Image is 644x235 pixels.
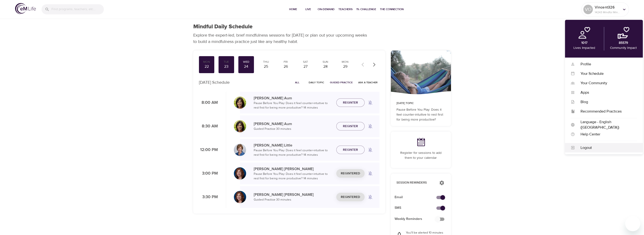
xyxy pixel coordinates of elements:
div: Sat [300,60,311,64]
p: Pause Before You Play: Does it feel counter-intuitive to rest first for being more productive? · ... [254,172,333,181]
p: Guided Practice · 30 minutes [254,197,333,202]
button: Register [336,146,365,154]
p: Lives Impacted [573,46,595,50]
span: Teachers [338,7,353,12]
div: Language - English ([GEOGRAPHIC_DATA]) [575,119,637,130]
div: Logout [575,145,637,151]
img: Alisha%20Aum%208-9-21.jpg [234,120,246,132]
span: On-Demand [318,7,335,12]
p: 1017 [581,41,587,46]
span: Registered [341,171,360,176]
span: Remind me when a class goes live every Wednesday at 12:00 PM [365,144,376,155]
span: Remind me when a class goes live every Wednesday at 3:00 PM [365,168,376,179]
div: 26 [280,64,292,69]
div: Sun [320,60,331,64]
input: Find programs, teachers, etc... [51,4,104,14]
div: Your Schedule [575,71,637,76]
button: Ask a Teacher [356,79,379,86]
div: Mon [201,60,213,64]
div: 29 [339,64,351,69]
span: Ask a Teacher [358,80,378,85]
p: [PERSON_NAME] [PERSON_NAME] [254,166,333,172]
div: Recommended Practices [575,109,637,114]
iframe: Button to launch messaging window [625,216,640,231]
p: Guided Practice · 30 minutes [254,127,333,131]
button: Guided Practice [328,79,354,86]
div: Blog [575,99,637,105]
span: Home [287,7,299,12]
p: [PERSON_NAME] Aum [254,95,333,101]
div: 22 [201,64,213,69]
div: Wed [240,60,252,64]
img: Elaine_Smookler-min.jpg [234,167,246,180]
p: Community Impact [610,46,637,50]
span: SMS [395,206,440,210]
img: personal.png [578,27,590,39]
button: Registered [336,169,365,178]
div: Apps [575,90,637,95]
span: Remind me when a class goes live every Wednesday at 3:30 PM [365,191,376,203]
p: [PERSON_NAME] Aum [254,121,333,127]
span: Live [303,7,314,12]
button: Registered [336,193,365,201]
span: Register [343,147,358,153]
p: [PERSON_NAME] Little [254,143,333,148]
div: 24 [240,64,252,69]
span: 1% Challenge [356,7,376,12]
button: Register [336,98,365,107]
span: All [292,80,303,85]
span: Remind me when a class goes live every Wednesday at 8:00 AM [365,97,376,108]
div: Thu [260,60,272,64]
div: Profile [575,62,637,67]
div: 27 [300,64,311,69]
button: Register [336,122,365,131]
p: [DATE] Schedule [199,79,230,86]
span: Register [343,100,358,106]
img: community.png [618,27,629,39]
img: Kerry_Little_Headshot_min.jpg [234,144,246,156]
p: 3:30 PM [199,194,218,200]
span: Register [343,123,358,129]
p: Pause Before You Play: Does it feel counter-intuitive to rest first for being more productive? [396,107,445,122]
button: Daily Topic [307,79,326,86]
img: Elaine_Smookler-min.jpg [234,191,246,203]
span: Email [395,195,440,200]
p: 85579 [619,41,628,46]
p: Session Reminders [396,180,434,185]
p: Register for sessions to add them to your calendar [396,151,445,160]
div: Mon [339,60,351,64]
div: 23 [220,64,232,69]
p: 3:00 PM [199,170,218,177]
p: Pause Before You Play: Does it feel counter-intuitive to rest first for being more productive? · ... [254,101,333,110]
div: Tue [220,60,232,64]
div: VO [583,5,593,14]
div: Help Center [575,132,637,137]
button: All [290,79,305,86]
p: 12:00 PM [199,147,218,153]
p: 8:00 AM [199,100,218,106]
span: The Connection [380,7,404,12]
div: 25 [260,64,272,69]
h1: Mindful Daily Schedule [193,23,253,30]
p: 8:30 AM [199,123,218,130]
img: logo [15,3,36,14]
span: Guided Practice [330,80,353,85]
span: Daily Topic [309,80,324,85]
p: 14243 Mindful Minutes [595,10,620,14]
div: Fri [280,60,292,64]
p: [PERSON_NAME] [PERSON_NAME] [254,192,333,197]
p: Pause Before You Play: Does it feel counter-intuitive to rest first for being more productive? · ... [254,148,333,157]
div: 28 [320,64,331,69]
p: [DATE] Topic [396,101,445,105]
img: Alisha%20Aum%208-9-21.jpg [234,97,246,109]
p: Explore the expert-led, brief mindfulness sessions for [DATE] or plan out your upcoming weeks to ... [193,32,370,45]
div: Your Community [575,80,637,86]
span: Remind me when a class goes live every Wednesday at 8:30 AM [365,121,376,132]
span: Registered [341,194,360,200]
p: Vincent326 [595,4,620,10]
span: Weekly Reminders [395,217,440,222]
